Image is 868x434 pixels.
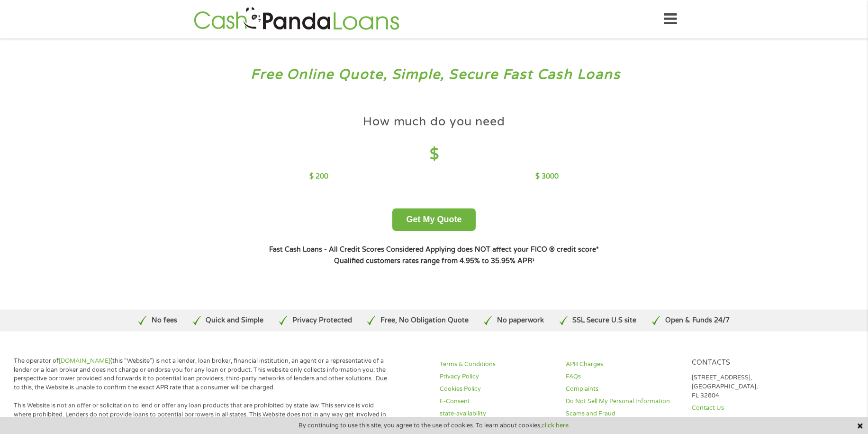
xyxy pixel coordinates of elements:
[206,315,263,326] p: Quick and Simple
[292,315,352,326] p: Privacy Protected
[692,373,806,400] p: [STREET_ADDRESS], [GEOGRAPHIC_DATA], FL 32804.
[334,257,534,265] strong: Qualified customers rates range from 4.95% to 35.95% APR¹
[309,171,328,182] p: $ 200
[440,385,554,394] a: Cookies Policy
[566,385,680,394] a: Complaints
[440,409,554,418] a: state-availability
[298,422,570,429] span: By continuing to use this site, you agree to the use of cookies. To learn about cookies,
[566,360,680,369] a: APR Charges
[692,359,806,368] h4: Contacts
[27,66,841,84] h3: Free Online Quote, Simple, Secure Fast Cash Loans
[380,315,469,326] p: Free, No Obligation Quote
[425,245,599,254] strong: Applying does NOT affect your FICO ® credit score*
[59,357,110,365] a: [DOMAIN_NAME]
[363,114,505,130] h4: How much do you need
[535,171,559,182] p: $ 3000
[566,409,680,418] a: Scams and Fraud
[665,315,730,326] p: Open & Funds 24/7
[566,397,680,406] a: Do Not Sell My Personal Information
[14,357,391,393] p: The operator of (this “Website”) is not a lender, loan broker, financial institution, an agent or...
[497,315,544,326] p: No paperwork
[269,245,424,254] strong: Fast Cash Loans - All Credit Scores Considered
[542,422,570,429] a: click here.
[566,372,680,381] a: FAQs
[191,6,402,33] img: GetLoanNow Logo
[572,315,636,326] p: SSL Secure U.S site
[309,145,558,164] h4: $
[440,360,554,369] a: Terms & Conditions
[440,397,554,406] a: E-Consent
[152,315,177,326] p: No fees
[692,404,806,413] a: Contact Us
[392,208,475,231] button: Get My Quote
[440,372,554,381] a: Privacy Policy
